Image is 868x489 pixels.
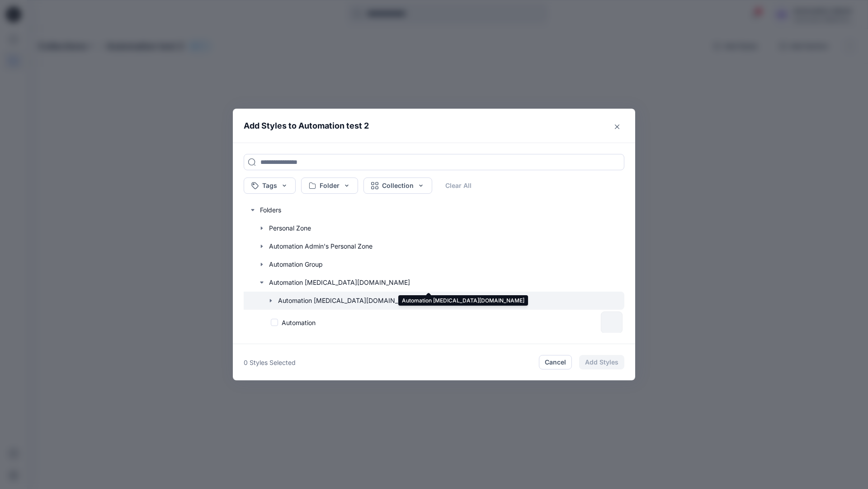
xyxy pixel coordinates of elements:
button: Tags [244,177,296,194]
p: Automation [282,318,316,327]
button: Folder [301,177,358,194]
button: Collection [363,177,432,194]
button: Close [610,120,624,134]
button: Cancel [539,355,572,369]
p: 0 Styles Selected [244,358,296,367]
header: Add Styles to Automation test 2 [233,109,635,143]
